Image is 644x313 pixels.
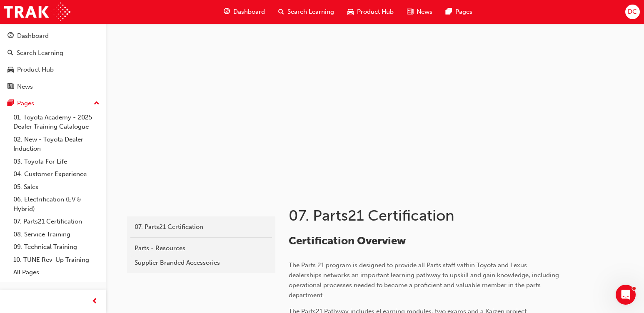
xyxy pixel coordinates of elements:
[17,31,49,41] div: Dashboard
[135,258,268,268] div: Supplier Branded Accessories
[10,266,103,279] a: All Pages
[135,243,268,253] div: Parts - Resources
[10,253,103,266] a: 10. TUNE Rev-Up Training
[233,7,265,17] span: Dashboard
[628,7,637,17] span: DC
[17,82,33,92] div: News
[217,3,272,20] a: guage-iconDashboard
[289,206,562,225] h1: 07. Parts21 Certification
[135,222,268,232] div: 07. Parts21 Certification
[3,28,103,44] a: Dashboard
[357,7,394,17] span: Product Hub
[94,98,100,109] span: up-icon
[347,7,354,17] span: car-icon
[439,3,479,20] a: pages-iconPages
[7,32,14,40] span: guage-icon
[7,100,14,107] span: pages-icon
[130,241,272,256] a: Parts - Resources
[17,65,54,75] div: Product Hub
[446,7,452,17] span: pages-icon
[130,220,272,234] a: 07. Parts21 Certification
[224,7,230,17] span: guage-icon
[3,79,103,94] a: News
[7,66,14,74] span: car-icon
[10,155,103,168] a: 03. Toyota For Life
[287,7,334,17] span: Search Learning
[10,181,103,194] a: 05. Sales
[4,2,70,21] img: Trak
[625,5,640,19] button: DC
[341,3,400,20] a: car-iconProduct Hub
[3,96,103,111] button: Pages
[92,296,98,307] span: prev-icon
[3,27,103,96] button: DashboardSearch LearningProduct HubNews
[7,83,14,91] span: news-icon
[3,45,103,61] a: Search Learning
[417,7,432,17] span: News
[10,193,103,215] a: 06. Electrification (EV & Hybrid)
[10,228,103,241] a: 08. Service Training
[289,234,406,247] span: Certification Overview
[10,133,103,155] a: 02. New - Toyota Dealer Induction
[616,285,636,305] iframe: Intercom live chat
[3,62,103,77] a: Product Hub
[455,7,472,17] span: Pages
[407,7,413,17] span: news-icon
[130,256,272,270] a: Supplier Branded Accessories
[7,50,13,57] span: search-icon
[272,3,341,20] a: search-iconSearch Learning
[10,241,103,253] a: 09. Technical Training
[10,111,103,133] a: 01. Toyota Academy - 2025 Dealer Training Catalogue
[10,215,103,228] a: 07. Parts21 Certification
[400,3,439,20] a: news-iconNews
[17,99,34,108] div: Pages
[17,48,63,58] div: Search Learning
[10,168,103,181] a: 04. Customer Experience
[278,7,284,17] span: search-icon
[289,261,561,299] span: The Parts 21 program is designed to provide all Parts staff within Toyota and Lexus dealerships n...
